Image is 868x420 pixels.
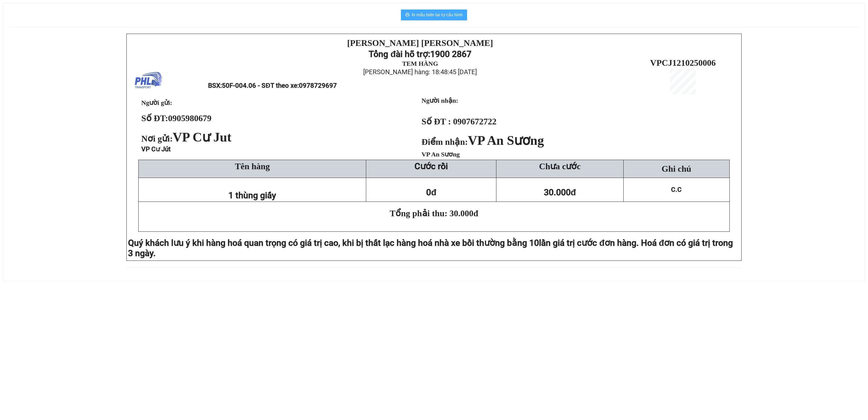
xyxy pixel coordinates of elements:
strong: Số ĐT: [141,113,212,123]
span: VP An Sương [468,133,544,148]
span: 0907672722 [453,117,496,126]
strong: Số ĐT : [422,117,451,126]
span: Nơi gửi: [141,134,234,143]
span: Tổng phải thu: 30.000đ [390,208,478,218]
span: VP An Sương [422,151,460,158]
span: lần giá trị cước đơn hàng. Hoá đơn có giá trị trong 3 ngày. [128,238,733,258]
span: 0905980679 [168,113,212,123]
span: Ghi chú [662,164,691,174]
span: Người gửi: [141,99,172,106]
span: 30.000đ [544,187,576,198]
span: In mẫu biên lai tự cấu hình [412,11,463,18]
strong: Người nhận: [422,97,458,104]
button: printerIn mẫu biên lai tự cấu hình [401,10,467,20]
strong: Cước rồi [414,161,448,171]
span: C.C [671,186,682,193]
strong: Điểm nhận: [422,137,544,147]
span: Quý khách lưu ý khi hàng hoá quan trọng có giá trị cao, khi bị thất lạc hàng hoá nhà xe bồi thườn... [128,238,539,248]
span: VP Cư Jút [141,145,171,153]
span: VPCJ1210250006 [650,58,716,68]
span: Chưa cước [539,161,580,171]
strong: 1900 2867 [430,49,471,59]
span: BSX: [208,82,337,89]
span: 0978729697 [299,82,337,89]
span: [PERSON_NAME] hàng: 18:48:45 [DATE] [363,68,477,76]
strong: Tổng đài hỗ trợ: [369,49,430,59]
span: 0đ [426,187,436,198]
span: 1 thùng giấy [228,190,276,200]
span: VP Cư Jut [173,130,232,144]
span: Tên hàng [235,161,270,171]
strong: TEM HÀNG [402,60,438,67]
span: printer [405,12,410,18]
strong: [PERSON_NAME] [PERSON_NAME] [347,38,493,48]
img: logo [135,67,162,95]
span: 50F-004.06 - SĐT theo xe: [222,82,337,89]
